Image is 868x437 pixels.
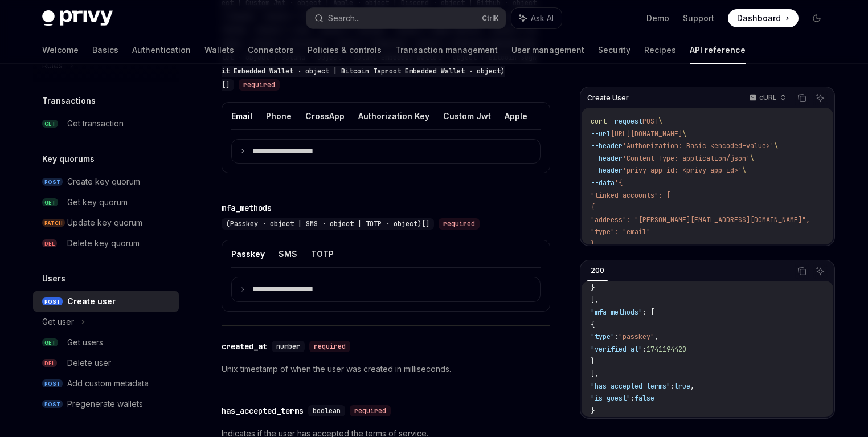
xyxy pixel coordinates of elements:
[690,36,746,64] a: API reference
[33,353,179,373] a: DELDelete user
[67,377,149,390] div: Add custom metadata
[591,332,615,341] span: "type"
[33,171,179,192] a: POSTCreate key quorum
[42,219,65,227] span: PATCH
[591,215,810,224] span: "address": "[PERSON_NAME][EMAIL_ADDRESS][DOMAIN_NAME]",
[795,91,809,105] button: Copy the contents from the code block
[67,356,111,370] div: Delete user
[482,14,499,23] span: Ctrl K
[808,9,826,27] button: Toggle dark mode
[328,11,360,25] div: Search...
[92,36,118,64] a: Basics
[611,129,682,138] span: [URL][DOMAIN_NAME]
[615,332,619,341] span: :
[642,345,646,354] span: :
[587,93,629,103] span: Create User
[619,332,654,341] span: "passkey"
[511,36,584,64] a: User management
[358,103,429,129] button: Authorization Key
[682,129,686,138] span: \
[591,357,595,366] span: }
[67,195,128,209] div: Get key quorum
[591,191,670,200] span: "linked_accounts": [
[591,240,595,249] span: }
[654,332,658,341] span: ,
[623,141,774,150] span: 'Authorization: Basic <encoded-value>'
[350,405,391,416] div: required
[591,141,623,150] span: --header
[591,129,611,138] span: --url
[42,272,65,285] h5: Users
[395,36,498,64] a: Transaction management
[204,36,234,64] a: Wallets
[591,345,642,354] span: "verified_at"
[231,103,252,129] button: Email
[658,117,662,126] span: \
[505,103,527,129] button: Apple
[42,379,63,388] span: POST
[591,308,642,317] span: "mfa_methods"
[795,264,809,279] button: Copy the contents from the code block
[222,202,272,214] div: mfa_methods
[33,291,179,312] a: POSTCreate user
[67,295,116,308] div: Create user
[737,13,781,24] span: Dashboard
[67,336,103,349] div: Get users
[443,103,491,129] button: Custom Jwt
[222,341,267,352] div: created_at
[630,394,634,403] span: :
[642,117,658,126] span: POST
[42,239,57,248] span: DEL
[33,373,179,394] a: POSTAdd custom metadata
[308,36,382,64] a: Policies & controls
[587,264,608,277] div: 200
[742,166,746,175] span: \
[813,264,828,279] button: Ask AI
[646,345,686,354] span: 1741194420
[42,178,63,186] span: POST
[67,117,124,130] div: Get transaction
[239,79,280,91] div: required
[42,359,57,367] span: DEL
[531,13,554,24] span: Ask AI
[591,154,623,163] span: --header
[132,36,191,64] a: Authentication
[598,36,630,64] a: Security
[33,192,179,213] a: GETGet key quorum
[607,117,642,126] span: --request
[591,203,595,212] span: {
[591,283,595,292] span: }
[42,400,63,409] span: POST
[750,154,754,163] span: \
[33,394,179,414] a: POSTPregenerate wallets
[634,394,654,403] span: false
[591,227,650,236] span: "type": "email"
[42,94,96,108] h5: Transactions
[644,36,676,64] a: Recipes
[591,406,595,415] span: }
[67,236,140,250] div: Delete key quorum
[313,406,341,415] span: boolean
[623,166,742,175] span: 'privy-app-id: <privy-app-id>'
[266,103,292,129] button: Phone
[306,8,506,28] button: Search...CtrlK
[42,198,58,207] span: GET
[646,13,669,24] a: Demo
[591,394,630,403] span: "is_guest"
[591,295,599,304] span: ],
[623,154,750,163] span: 'Content-Type: application/json'
[305,103,345,129] button: CrossApp
[33,213,179,233] a: PATCHUpdate key quorum
[743,88,791,108] button: cURL
[222,362,550,376] p: Unix timestamp of when the user was created in milliseconds.
[511,8,562,28] button: Ask AI
[759,93,777,102] p: cURL
[42,297,63,306] span: POST
[276,342,300,351] span: number
[642,308,654,317] span: : [
[226,219,429,228] span: (Passkey · object | SMS · object | TOTP · object)[]
[591,178,615,187] span: --data
[683,13,714,24] a: Support
[670,382,674,391] span: :
[33,233,179,254] a: DELDelete key quorum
